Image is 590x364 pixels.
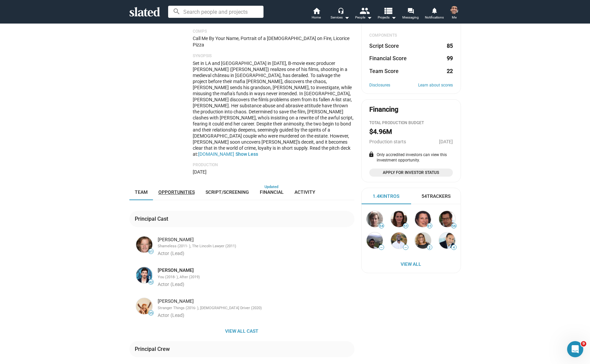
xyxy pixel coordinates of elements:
img: Kelly A... [415,232,431,249]
a: [PERSON_NAME] [158,267,194,274]
a: Disclosures [369,83,390,88]
div: COMPONENTS [369,33,453,38]
img: Anne Carey [367,211,383,227]
span: 56 [452,224,456,228]
div: Stranger Things (2016- ), [DEMOGRAPHIC_DATA] Driver (2020) [158,306,353,311]
p: Call Me By Your Name, Portrait of a [DEMOGRAPHIC_DATA] on Fire, Licorice Pizza [193,35,354,48]
div: [PERSON_NAME] [158,298,353,304]
button: Alfie RustomMe [446,5,462,22]
span: Team [135,189,148,195]
span: (Lead) [170,282,184,287]
span: Script/Screening [206,189,249,195]
img: Alex O... [439,211,455,227]
span: 91 [427,224,432,228]
mat-icon: lock [368,151,374,157]
a: Team [129,184,153,200]
span: (Lead) [170,313,184,318]
img: Asit V... [439,232,455,249]
img: William H Macy [136,236,152,253]
mat-icon: forum [407,7,414,14]
div: 1.4k Intros [373,193,399,199]
span: [DATE] [193,169,207,175]
iframe: Intercom live chat [567,341,583,357]
span: Home [312,13,321,22]
mat-icon: home [312,7,320,15]
a: Opportunities [153,184,200,200]
span: 2 [427,246,432,250]
dd: 85 [446,42,453,49]
span: 54 [379,224,384,228]
a: Activity [289,184,321,200]
img: Alexandra Johnes [391,211,407,227]
mat-icon: view_list [383,6,393,15]
span: Financial [260,189,284,195]
img: Dev A... [367,232,383,249]
button: View all cast [129,325,354,337]
a: Learn about scores [418,83,453,88]
img: Andrew N... [391,232,407,249]
span: Production starts [369,139,406,144]
span: 51 [403,224,408,228]
span: (Lead) [170,251,184,256]
mat-icon: headset_mic [338,7,344,13]
span: — [403,246,408,249]
div: You (2018- ), After (2019) [158,275,353,280]
span: 9 [581,341,586,347]
span: Me [452,13,457,22]
dt: Script Score [369,42,399,49]
div: Principal Cast [135,215,171,222]
a: Messaging [399,7,423,22]
div: Shameless (2011- ), The Lincoln Lawyer (2011) [158,244,353,249]
mat-icon: notifications [431,7,437,13]
dt: Financial Score [369,55,407,62]
a: Notifications [423,7,446,22]
img: Alexa L. Fogel [415,211,431,227]
h2: $4.96M [369,127,392,136]
dd: 99 [446,55,453,62]
a: Script/Screening [200,184,254,200]
span: 4 [452,246,456,250]
span: Set in LA and [GEOGRAPHIC_DATA] in [DATE], B-movie exec producer [PERSON_NAME] ([PERSON_NAME]) re... [193,61,353,157]
button: Show Less [236,151,258,157]
p: Synopsis [193,53,354,59]
input: Search people and projects [168,6,263,18]
a: Financial [254,184,289,200]
span: 42 [149,280,153,284]
div: Services [331,13,349,22]
dd: 22 [446,68,453,75]
a: [DOMAIN_NAME] [198,151,234,157]
span: Opportunities [158,189,195,195]
span: Apply for Investor Status [373,169,449,176]
span: View all cast [135,325,349,337]
mat-icon: arrow_drop_down [365,13,373,22]
dt: Team Score [369,68,399,75]
button: People [352,7,375,22]
mat-icon: people [359,6,369,15]
span: [DATE] [439,139,453,144]
p: Production [193,162,354,168]
div: Total Production budget [369,120,453,126]
span: Actor [158,282,169,287]
button: Projects [375,7,399,22]
div: Principal Crew [135,345,173,353]
span: Actor [158,313,169,318]
span: Actor [158,251,169,256]
a: View All [363,258,459,270]
span: Projects [378,13,396,22]
button: Services [328,7,352,22]
img: Dylan Arnold [136,267,152,283]
div: Only accredited investors can view this investment opportunity. [369,152,453,163]
span: Activity [294,189,315,195]
span: 61 [149,250,153,254]
span: View All [368,258,454,270]
span: 35 [149,311,153,315]
mat-icon: arrow_drop_down [343,13,351,22]
div: [PERSON_NAME] [158,236,353,243]
span: Notifications [425,13,444,22]
p: Comps [193,29,354,34]
div: Financing [369,105,398,114]
div: 54 Trackers [422,193,451,199]
a: Apply for Investor Status [369,169,453,177]
img: Alfie Rustom [450,6,458,14]
a: Home [305,7,328,22]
